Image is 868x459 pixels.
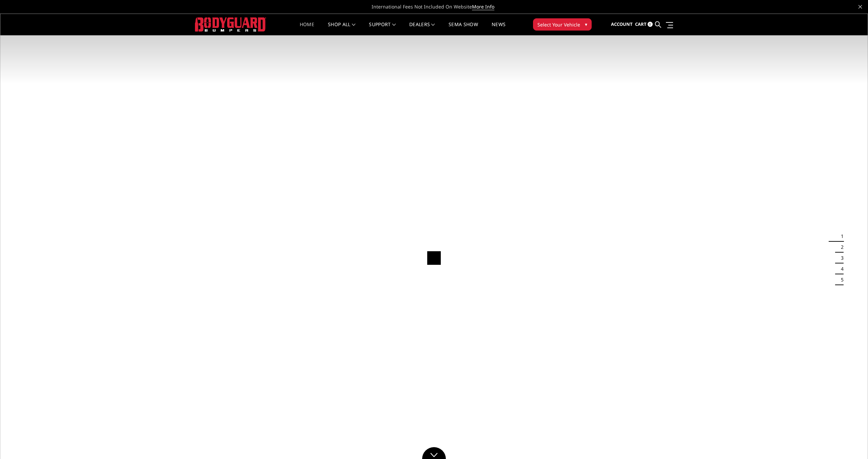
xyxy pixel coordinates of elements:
[472,3,494,10] a: More Info
[635,15,653,34] a: Cart 0
[837,263,844,274] button: 4 of 5
[611,15,633,34] a: Account
[537,21,580,28] span: Select Your Vehicle
[837,231,844,242] button: 1 of 5
[300,22,314,35] a: Home
[585,21,587,28] span: ▾
[195,17,266,31] img: BODYGUARD BUMPERS
[611,21,633,27] span: Account
[449,22,478,35] a: SEMA Show
[837,242,844,253] button: 2 of 5
[837,274,844,285] button: 5 of 5
[492,22,506,35] a: News
[369,22,396,35] a: Support
[422,447,446,459] a: Click to Down
[837,253,844,263] button: 3 of 5
[635,21,647,27] span: Cart
[328,22,355,35] a: shop all
[533,18,592,31] button: Select Your Vehicle
[409,22,435,35] a: Dealers
[648,22,653,27] span: 0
